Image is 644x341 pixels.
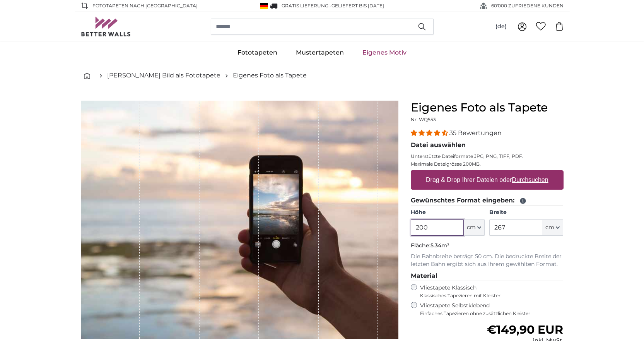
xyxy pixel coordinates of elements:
[411,101,564,115] h1: Eigenes Foto als Tapete
[107,71,220,80] a: [PERSON_NAME] Bild als Fototapete
[331,3,384,9] span: Geliefert bis [DATE]
[420,302,564,317] label: Vliestapete Selbstklebend
[489,209,563,216] label: Breite
[487,322,563,337] span: €149,90 EUR
[411,271,564,281] legend: Material
[420,293,557,299] span: Klassisches Tapezieren mit Kleister
[411,129,449,137] span: 4.34 stars
[411,253,564,268] p: Die Bahnbreite beträgt 50 cm. Die bedruckte Breite der letzten Bahn ergibt sich aus Ihrem gewählt...
[81,17,131,36] img: Betterwalls
[411,117,436,122] span: Nr. WQ553
[228,43,287,63] a: Fototapeten
[353,43,416,63] a: Eigenes Motiv
[411,196,564,206] legend: Gewünschtes Format eingeben:
[464,219,485,236] button: cm
[489,20,513,34] button: (de)
[420,284,557,299] label: Vliestapete Klassisch
[423,172,552,188] label: Drag & Drop Ihrer Dateien oder
[420,310,564,317] span: Einfaches Tapezieren ohne zusätzlichen Kleister
[411,161,564,167] p: Maximale Dateigrösse 200MB.
[287,43,353,63] a: Mustertapeten
[411,209,485,216] label: Höhe
[542,219,563,236] button: cm
[330,3,384,9] span: -
[449,129,502,137] span: 35 Bewertungen
[430,242,449,249] span: 5.34m²
[491,2,564,9] span: 60'000 ZUFRIEDENE KUNDEN
[81,63,564,88] nav: breadcrumbs
[411,141,564,150] legend: Datei auswählen
[282,3,330,9] span: GRATIS Lieferung!
[411,153,564,159] p: Unterstützte Dateiformate JPG, PNG, TIFF, PDF.
[467,224,476,231] span: cm
[92,2,198,9] span: Fototapeten nach [GEOGRAPHIC_DATA]
[411,242,564,250] p: Fläche:
[512,176,548,183] u: Durchsuchen
[545,224,554,231] span: cm
[233,71,307,80] a: Eigenes Foto als Tapete
[260,3,268,9] img: Deutschland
